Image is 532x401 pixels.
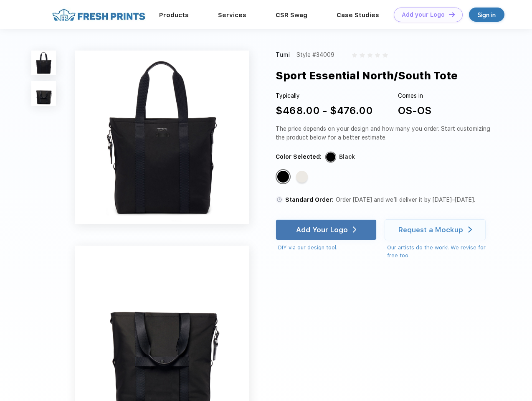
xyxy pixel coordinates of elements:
[336,196,475,203] span: Order [DATE] and we’ll deliver it by [DATE]–[DATE].
[339,152,355,161] div: Black
[402,11,445,18] div: Add your Logo
[375,53,380,58] img: gray_star.svg
[468,226,472,233] img: white arrow
[75,51,249,224] img: func=resize&h=640
[278,244,377,252] div: DIY via our design tool.
[352,53,357,58] img: gray_star.svg
[276,68,458,84] div: Sport Essential North/South Tote
[449,12,455,17] img: DT
[296,51,334,59] div: Style #34009
[398,226,463,234] div: Request a Mockup
[296,171,308,183] div: Off White Tan
[276,91,373,100] div: Typically
[360,53,365,58] img: gray_star.svg
[478,10,496,20] div: Sign in
[276,152,322,161] div: Color Selected:
[285,196,334,203] span: Standard Order:
[50,8,148,22] img: fo%20logo%202.webp
[383,53,388,58] img: gray_star.svg
[276,103,373,118] div: $468.00 - $476.00
[469,8,504,22] a: Sign in
[398,103,431,118] div: OS-OS
[367,53,372,58] img: gray_star.svg
[31,51,56,75] img: func=resize&h=100
[276,124,494,142] div: The price depends on your design and how many you order. Start customizing the product below for ...
[277,171,289,183] div: Black
[159,11,189,19] a: Products
[296,226,348,234] div: Add Your Logo
[276,196,283,203] img: standard order
[31,81,56,106] img: func=resize&h=100
[398,91,431,100] div: Comes in
[276,51,291,59] div: Tumi
[353,226,357,233] img: white arrow
[387,244,494,260] div: Our artists do the work! We revise for free too.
